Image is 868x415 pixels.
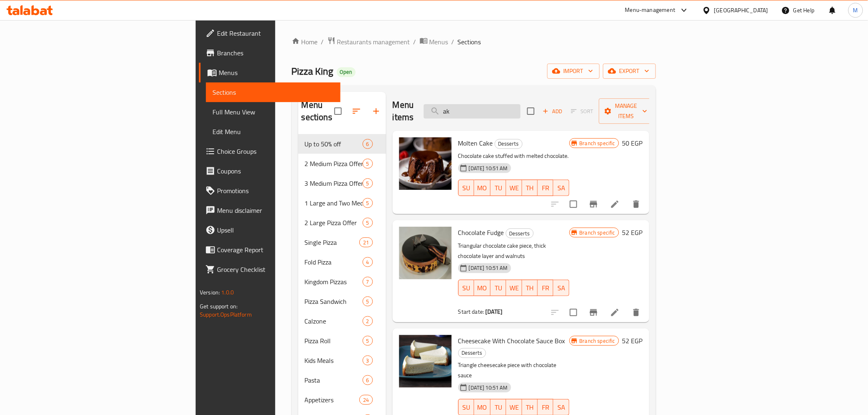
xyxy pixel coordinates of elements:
button: Branch-specific-item [584,194,603,214]
span: Start date: [458,306,484,317]
a: Edit menu item [610,199,620,209]
span: Version: [200,287,220,298]
span: 6 [363,140,372,148]
a: Menu disclaimer [199,201,340,220]
a: Edit Restaurant [199,23,340,43]
div: Pizza Roll5 [298,331,386,351]
span: import [554,66,593,76]
span: Select section first [566,105,599,118]
span: 5 [363,219,372,227]
span: MO [477,401,487,413]
span: WE [509,401,519,413]
button: TH [522,280,538,296]
div: Pizza Roll [305,336,363,346]
div: 3 Medium Pizza Offer5 [298,173,386,193]
div: Fold Pizza4 [298,252,386,272]
span: Add item [539,105,566,118]
div: Desserts [506,228,534,238]
a: Restaurants management [327,36,410,47]
span: Chocolate Fudge [458,226,504,239]
span: TH [525,182,535,194]
span: 5 [363,180,372,187]
div: Up to 50% off6 [298,134,386,154]
span: TU [494,401,503,413]
span: Desserts [506,229,533,238]
span: Up to 50% off [305,139,363,149]
div: Pizza Sandwich5 [298,292,386,311]
button: MO [474,280,491,296]
span: 24 [360,396,372,404]
div: 2 Medium Pizza Offer5 [298,154,386,173]
button: Branch-specific-item [584,303,603,322]
p: Triangle cheesecake piece with chocolate sauce [458,360,569,381]
span: SU [462,401,471,413]
a: Choice Groups [199,141,340,161]
span: Cheesecake With Chocolate Sauce Box [458,335,565,347]
span: Menus [219,68,334,78]
span: Fold Pizza [305,257,363,267]
span: MO [477,182,487,194]
span: Kingdom Pizzas [305,277,363,287]
span: Full Menu View [212,107,334,117]
nav: breadcrumb [292,36,656,47]
div: items [363,257,373,267]
button: export [603,64,656,79]
div: items [363,336,373,346]
span: MO [477,282,487,294]
img: Molten Cake [399,137,452,190]
a: Menus [199,63,340,82]
span: Add [541,107,564,116]
span: Calzone [305,316,363,326]
a: Coupons [199,161,340,181]
a: Support.OpsPlatform [200,309,252,320]
div: [GEOGRAPHIC_DATA] [714,6,768,15]
div: Menu-management [625,5,676,15]
span: WE [509,182,519,194]
div: items [363,159,373,169]
span: Promotions [217,186,334,196]
div: items [363,198,373,208]
h6: 50 EGP [622,137,643,149]
div: Pasta6 [298,370,386,390]
button: FR [538,280,553,296]
span: 2 [363,317,372,325]
span: Appetizers [305,395,360,405]
div: 2 Large Pizza Offer [305,218,363,228]
button: FR [538,180,553,196]
button: Add section [366,101,386,121]
img: Cheesecake With Chocolate Sauce Box [399,335,452,388]
button: import [547,64,600,79]
div: items [363,277,373,287]
div: items [359,237,372,247]
button: SU [458,280,474,296]
span: [DATE] 10:51 AM [466,264,511,272]
span: Sections [212,87,334,97]
span: Grocery Checklist [217,265,334,274]
span: FR [541,401,550,413]
span: SA [557,282,566,294]
span: Choice Groups [217,146,334,156]
span: 1 Large and Two Medium Pizza Offer [305,198,363,208]
div: items [363,139,373,149]
button: TH [522,180,538,196]
div: Desserts [458,348,486,358]
span: Menus [429,37,448,47]
div: 2 Medium Pizza Offer [305,159,363,169]
p: Triangular chocolate cake piece, thick chocolate layer and walnuts [458,241,569,261]
span: Desserts [495,139,522,148]
button: delete [626,303,646,322]
button: SU [458,180,474,196]
span: Select all sections [329,103,347,120]
a: Full Menu View [206,102,340,122]
span: SU [462,182,471,194]
span: Get support on: [200,301,238,312]
span: Edit Menu [212,127,334,137]
span: Single Pizza [305,237,360,247]
span: 5 [363,160,372,168]
button: WE [506,280,522,296]
span: M [853,6,858,15]
span: 7 [363,278,372,286]
li: / [452,37,455,47]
